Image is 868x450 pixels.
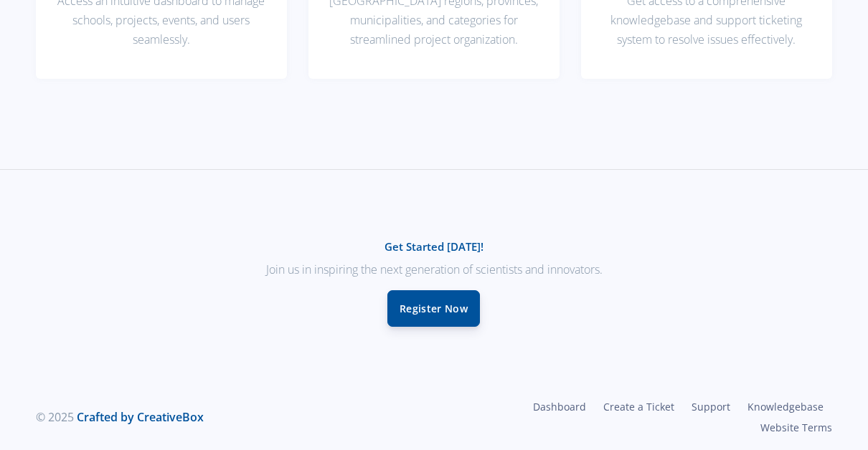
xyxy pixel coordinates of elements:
[524,396,595,417] a: Dashboard
[36,260,832,279] p: Join us in inspiring the next generation of scientists and innovators.
[36,239,832,255] h4: Get Started [DATE]!
[77,409,204,425] a: Crafted by CreativeBox
[387,290,480,327] a: Register Now
[595,396,683,417] a: Create a Ticket
[747,400,824,413] span: Knowledgebase
[739,396,832,417] a: Knowledgebase
[752,417,832,438] a: Website Terms
[683,396,739,417] a: Support
[36,408,423,426] div: © 2025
